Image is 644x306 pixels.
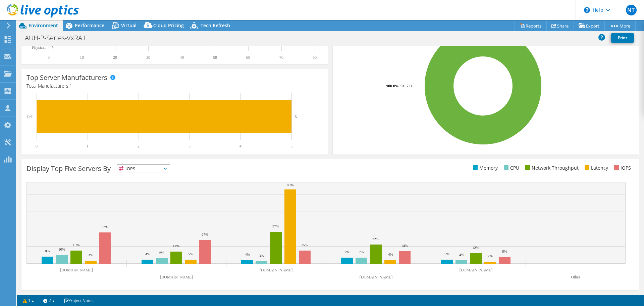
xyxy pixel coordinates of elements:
text: 0 [52,46,54,49]
text: 14% [401,244,408,248]
a: Share [546,20,574,31]
text: 7% [344,250,350,254]
span: Cloud Pricing [153,22,184,29]
text: 3 [189,144,191,148]
text: 3% [259,254,264,258]
text: 22% [372,237,379,241]
a: 1 [18,296,39,305]
text: 14% [173,244,179,248]
span: Environment [29,22,58,29]
text: Dell [26,115,34,119]
text: 0 [36,144,38,148]
tspan: 100.0% [386,83,398,88]
text: 70 [279,55,283,60]
li: CPU [502,164,519,172]
svg: \n [584,7,590,13]
text: 12% [472,246,479,250]
span: Performance [75,22,104,29]
text: [DOMAIN_NAME] [360,275,393,279]
text: Physical [32,45,46,50]
text: 37% [272,224,279,228]
text: 0 [48,55,50,60]
text: 4% [459,253,464,257]
span: 1 [69,83,72,89]
text: Other [571,275,580,279]
li: Network Throughput [524,164,579,172]
text: 8% [45,249,50,253]
text: 80 [313,55,317,60]
li: IOPS [612,164,631,172]
text: 6% [159,251,164,255]
text: 15% [73,243,79,247]
text: 7% [359,250,364,254]
text: 4% [388,252,393,256]
text: 27% [202,232,208,236]
text: 60 [246,55,250,60]
text: 10 [80,55,84,60]
text: 5 [295,115,297,119]
text: 2 [138,144,140,148]
text: 15% [301,243,308,247]
text: 50 [213,55,217,60]
text: 40 [180,55,184,60]
text: 4% [245,252,250,256]
text: 5% [444,252,449,256]
text: [DOMAIN_NAME] [60,268,93,272]
span: Virtual [121,22,137,29]
tspan: ESXi 7.0 [398,83,412,88]
text: 30 [146,55,150,60]
text: 5% [188,252,193,256]
li: Latency [583,164,608,172]
text: 1 [87,144,89,148]
text: 5 [290,144,292,148]
span: Tech Refresh [201,22,230,29]
text: 8% [502,249,507,253]
text: 2% [488,254,493,258]
li: Memory [471,164,498,172]
text: 36% [102,225,108,229]
a: Export [574,20,605,31]
text: [DOMAIN_NAME] [460,268,493,272]
text: [DOMAIN_NAME] [160,275,193,279]
a: Project Notes [59,296,98,305]
span: NT [626,5,637,15]
text: [DOMAIN_NAME] [260,268,293,272]
text: 4% [145,252,150,256]
a: 2 [39,296,59,305]
text: 20 [113,55,117,60]
text: 3% [88,253,93,257]
a: Print [611,33,634,43]
span: IOPS [117,165,170,173]
a: Reports [515,20,547,31]
text: 85% [287,183,293,187]
a: More [604,20,636,31]
text: 10% [58,247,65,251]
text: 4 [239,144,241,148]
h4: Total Manufacturers: [26,82,323,90]
h1: AUH-P-Series-VxRAIL [22,34,98,42]
h3: Top Server Manufacturers [26,74,107,81]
